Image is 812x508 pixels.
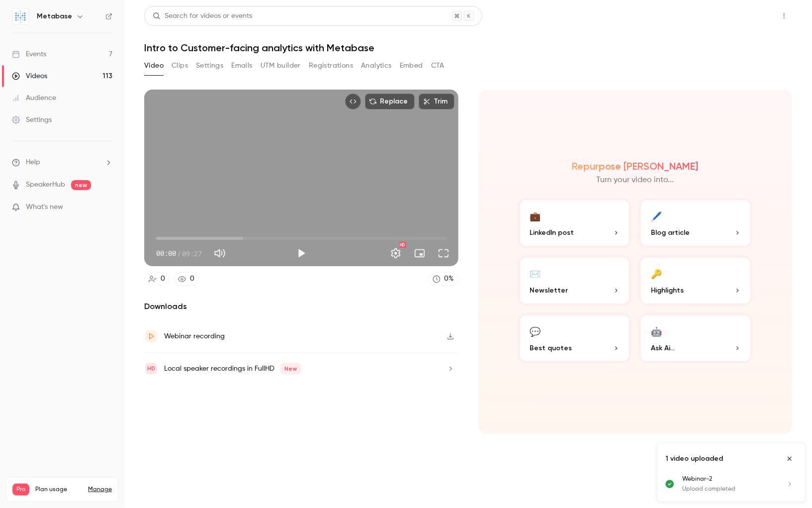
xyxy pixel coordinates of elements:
[410,243,430,263] button: Turn on miniplayer
[172,58,188,74] button: Clips
[12,49,46,59] div: Events
[431,58,445,74] button: CTA
[164,363,301,375] div: Local speaker recordings in FullHD
[100,203,112,212] iframe: Noticeable Trigger
[400,58,423,74] button: Embed
[71,180,91,190] span: new
[182,248,202,259] span: 09:27
[518,313,632,363] button: 💬Best quotes
[530,323,541,339] div: 💬
[651,266,662,281] div: 🔑
[361,58,392,74] button: Analytics
[530,343,572,353] span: Best quotes
[572,160,699,172] h2: Repurpose [PERSON_NAME]
[651,285,684,296] span: Highlights
[657,475,806,502] ul: Uploads list
[776,8,792,24] button: Top Bar Actions
[530,208,541,223] div: 💼
[12,93,56,103] div: Audience
[309,58,353,74] button: Registrations
[639,198,752,248] button: 🖊️Blog article
[399,242,406,248] div: HD
[682,485,774,494] p: Upload completed
[530,285,568,296] span: Newsletter
[596,174,674,186] p: Turn your video into...
[434,243,453,263] button: Full screen
[530,227,574,238] span: LinkedIn post
[518,256,632,305] button: ✉️Newsletter
[729,6,768,26] button: Share
[12,157,112,168] li: help-dropdown-opener
[210,243,230,263] button: Mute
[651,323,662,339] div: 🤖
[153,11,252,21] div: Search for videos or events
[651,343,675,353] span: Ask Ai...
[12,71,47,81] div: Videos
[26,180,65,190] a: SpeakerHub
[164,330,225,342] div: Webinar recording
[156,248,202,259] div: 00:00
[682,475,774,484] p: Webinar-2
[261,58,301,74] button: UTM builder
[35,486,82,494] span: Plan usage
[144,58,164,74] button: Video
[651,227,690,238] span: Blog article
[190,274,194,284] div: 0
[37,11,72,21] h6: Metabase
[345,94,361,109] button: Embed video
[196,58,223,74] button: Settings
[144,42,792,54] h1: Intro to Customer-facing analytics with Metabase
[12,484,29,496] span: Pro
[365,94,415,109] button: Replace
[161,274,165,284] div: 0
[682,475,798,494] a: Webinar-2Upload completed
[26,202,63,212] span: What's new
[665,454,723,464] p: 1 video uploaded
[445,274,454,284] div: 0 %
[280,363,301,375] span: New
[291,243,311,263] button: Play
[639,313,752,363] button: 🤖Ask Ai...
[782,451,798,467] button: Close uploads list
[144,301,458,312] h2: Downloads
[428,272,458,286] a: 0%
[12,8,28,24] img: Metabase
[386,243,406,263] button: Settings
[419,94,454,109] button: Trim
[144,272,170,286] a: 0
[88,486,112,494] a: Manage
[639,256,752,305] button: 🔑Highlights
[518,198,632,248] button: 💼LinkedIn post
[651,208,662,223] div: 🖊️
[12,115,52,125] div: Settings
[177,248,181,259] span: /
[26,157,40,168] span: Help
[156,248,176,259] span: 00:00
[174,272,199,286] a: 0
[530,266,541,281] div: ✉️
[231,58,252,74] button: Emails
